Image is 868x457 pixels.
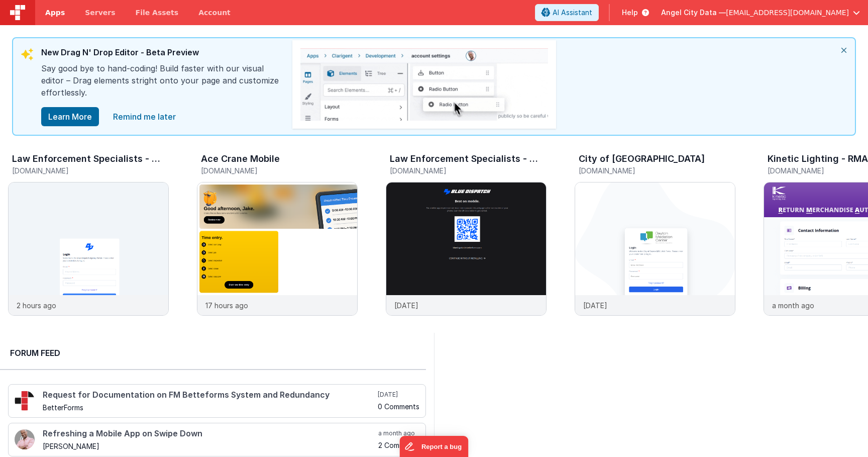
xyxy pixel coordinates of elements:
[579,154,705,164] h3: City of [GEOGRAPHIC_DATA]
[535,4,599,21] button: AI Assistant
[583,300,607,311] p: [DATE]
[378,403,419,410] h5: 0 Comments
[661,8,860,18] button: Angel City Data — [EMAIL_ADDRESS][DOMAIN_NAME]
[12,154,166,164] h3: Law Enforcement Specialists - Agency Portal
[579,167,735,174] h5: [DOMAIN_NAME]
[85,8,115,18] span: Servers
[553,8,592,18] span: AI Assistant
[45,8,65,18] span: Apps
[15,429,35,449] img: 411_2.png
[622,8,638,18] span: Help
[8,423,426,456] a: Refreshing a Mobile App on Swipe Down [PERSON_NAME] a month ago 2 Comments
[12,167,169,174] h5: [DOMAIN_NAME]
[41,107,99,126] button: Learn More
[378,391,419,399] h5: [DATE]
[768,154,868,164] h3: Kinetic Lighting - RMA
[201,167,358,174] h5: [DOMAIN_NAME]
[43,391,376,400] h4: Request for Documentation on FM Betteforms System and Redundancy
[43,442,376,450] h5: [PERSON_NAME]
[107,107,182,127] a: close
[43,429,376,438] h4: Refreshing a Mobile App on Swipe Down
[43,404,376,411] h5: BetterForms
[136,8,179,18] span: File Assets
[15,391,35,411] img: 295_2.png
[8,384,426,418] a: Request for Documentation on FM Betteforms System and Redundancy BetterForms [DATE] 0 Comments
[400,436,469,457] iframe: Marker.io feedback button
[390,154,544,164] h3: Law Enforcement Specialists - Officer Portal
[378,441,419,449] h5: 2 Comments
[772,300,814,311] p: a month ago
[394,300,418,311] p: [DATE]
[726,8,849,18] span: [EMAIL_ADDRESS][DOMAIN_NAME]
[41,46,282,62] div: New Drag N' Drop Editor - Beta Preview
[205,300,248,311] p: 17 hours ago
[833,38,855,62] i: close
[41,62,282,107] div: Say good bye to hand-coding! Build faster with our visual editor – Drag elements stright onto you...
[390,167,547,174] h5: [DOMAIN_NAME]
[201,154,280,164] h3: Ace Crane Mobile
[378,429,419,437] h5: a month ago
[10,347,416,359] h2: Forum Feed
[661,8,726,18] span: Angel City Data —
